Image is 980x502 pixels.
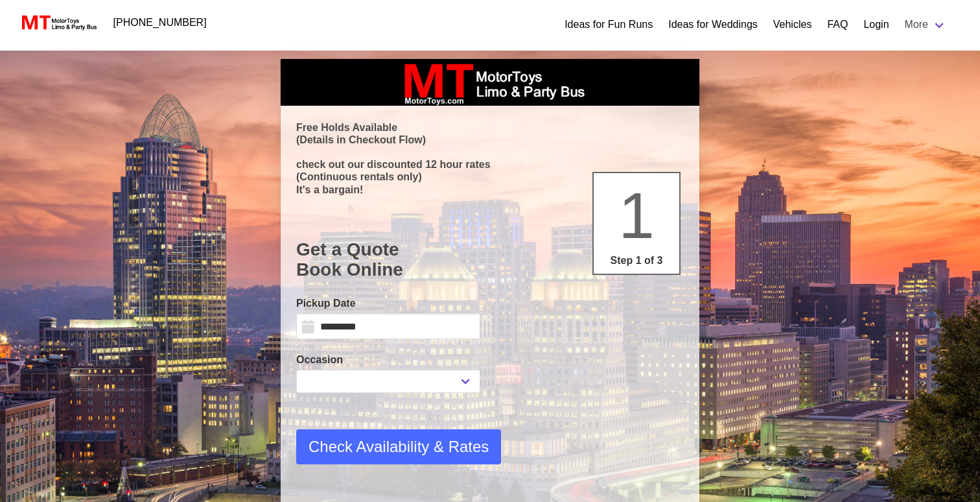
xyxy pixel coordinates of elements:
span: Check Availability & Rates [309,435,489,459]
img: MotorToys Logo [18,14,98,32]
a: FAQ [827,17,848,32]
p: Step 1 of 3 [599,253,674,269]
p: Free Holds Available [296,121,684,134]
a: Vehicles [773,17,812,32]
label: Occasion [296,352,480,368]
a: More [897,12,954,38]
a: Ideas for Fun Runs [565,17,653,32]
p: (Continuous rentals only) [296,171,684,183]
h1: Get a Quote Book Online [296,239,684,280]
button: Check Availability & Rates [296,429,501,464]
label: Pickup Date [296,296,480,311]
p: (Details in Checkout Flow) [296,134,684,146]
a: Ideas for Weddings [668,17,758,32]
a: [PHONE_NUMBER] [106,10,215,36]
img: box_logo_brand.jpeg [393,59,587,106]
p: It's a bargain! [296,184,684,196]
span: 1 [618,179,655,252]
a: Login [863,17,889,32]
p: check out our discounted 12 hour rates [296,158,684,171]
